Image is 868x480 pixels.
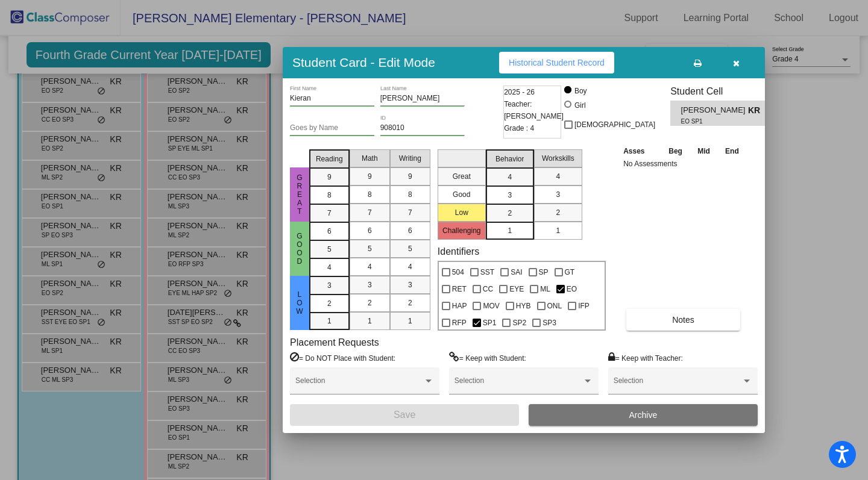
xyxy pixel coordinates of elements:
[408,243,412,254] span: 5
[504,86,535,98] span: 2025 - 26
[294,173,305,216] span: Great
[316,154,343,164] span: Reading
[681,104,748,117] span: [PERSON_NAME]
[394,410,415,420] span: Save
[516,299,531,313] span: HYB
[620,145,661,158] th: Asses
[452,316,467,330] span: RFP
[539,265,549,279] span: SP
[327,244,332,255] span: 5
[483,316,497,330] span: SP1
[556,189,560,200] span: 3
[362,153,378,164] span: Math
[368,279,372,290] span: 3
[452,282,467,296] span: RET
[327,226,332,237] span: 6
[626,309,740,331] button: Notes
[620,158,747,170] td: No Assessments
[504,122,534,134] span: Grade : 4
[480,265,494,279] span: SST
[717,145,746,158] th: End
[438,246,479,257] label: Identifiers
[408,279,412,290] span: 3
[449,352,526,364] label: = Keep with Student:
[368,225,372,236] span: 6
[408,261,412,272] span: 4
[408,298,412,308] span: 2
[509,282,524,296] span: EYE
[565,265,575,279] span: GT
[512,316,526,330] span: SP2
[509,58,605,67] span: Historical Student Record
[574,86,587,96] div: Boy
[567,282,577,296] span: EO
[368,171,372,182] span: 9
[327,280,332,291] span: 3
[327,190,332,201] span: 8
[399,153,421,164] span: Writing
[294,290,305,316] span: Low
[542,316,556,330] span: SP3
[380,124,465,132] input: Enter ID
[540,282,550,296] span: ML
[327,262,332,273] span: 4
[368,298,372,308] span: 2
[578,299,590,313] span: IFP
[368,189,372,200] span: 8
[574,117,655,132] span: [DEMOGRAPHIC_DATA]
[508,172,512,182] span: 4
[511,265,522,279] span: SAI
[629,410,658,420] span: Archive
[574,100,586,111] div: Girl
[327,172,332,182] span: 9
[368,243,372,254] span: 5
[327,298,332,309] span: 2
[294,232,305,266] span: Good
[290,352,395,364] label: = Do NOT Place with Student:
[452,299,467,313] span: HAP
[327,316,332,326] span: 1
[542,153,574,164] span: Workskills
[670,86,775,97] h3: Student Cell
[508,190,512,201] span: 3
[452,265,464,279] span: 504
[483,299,499,313] span: MOV
[556,225,560,236] span: 1
[408,316,412,326] span: 1
[368,261,372,272] span: 4
[672,315,694,325] span: Notes
[290,124,374,132] input: goes by name
[556,207,560,218] span: 2
[368,316,372,326] span: 1
[681,117,740,126] span: EO SP1
[499,52,614,73] button: Historical Student Record
[608,352,683,364] label: = Keep with Teacher:
[290,337,379,348] label: Placement Requests
[292,55,435,70] h3: Student Card - Edit Mode
[408,207,412,218] span: 7
[529,404,758,426] button: Archive
[504,98,564,122] span: Teacher: [PERSON_NAME]
[327,208,332,219] span: 7
[547,299,562,313] span: ONL
[508,208,512,219] span: 2
[748,104,765,117] span: KR
[408,225,412,236] span: 6
[495,154,524,164] span: Behavior
[508,225,512,236] span: 1
[483,282,493,296] span: CC
[690,145,717,158] th: Mid
[368,207,372,218] span: 7
[408,171,412,182] span: 9
[556,171,560,182] span: 4
[408,189,412,200] span: 8
[661,145,690,158] th: Beg
[290,404,519,426] button: Save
